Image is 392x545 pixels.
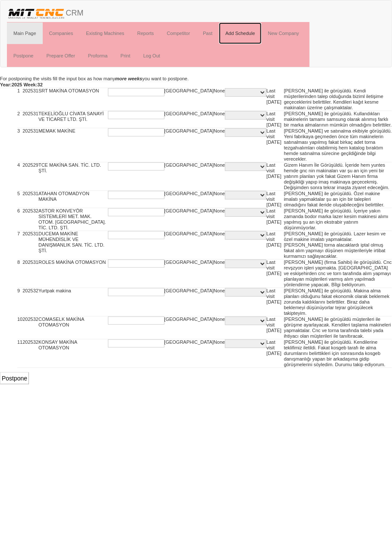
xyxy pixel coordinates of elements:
td: None [214,260,225,288]
td: 2025 [22,260,33,288]
td: 4 [17,162,22,191]
td: None [214,231,225,260]
td: ROLES MAKİNA OTOMASYON [38,260,108,288]
td: Last visit [DATE] [266,231,284,260]
td: COMASELK MAKİNA OTOMASYON [38,317,108,339]
td: 32 [33,317,38,339]
td: Last visit [DATE] [266,88,284,111]
td: 11 [17,339,22,368]
td: None [214,88,225,111]
td: 5 [17,191,22,208]
td: None [214,128,225,162]
td: 6 [17,208,22,231]
td: Last visit [DATE] [266,191,284,208]
td: [GEOGRAPHIC_DATA] [164,111,214,128]
td: [GEOGRAPHIC_DATA] [164,231,214,260]
td: Last visit [DATE] [266,162,284,191]
td: None [214,208,225,231]
td: ATAHAN OTOMADYON MAKİNA [38,191,108,208]
a: Companies [43,22,80,44]
td: Last visit [DATE] [266,317,284,339]
td: [GEOGRAPHIC_DATA] [164,339,214,368]
td: 31 [33,191,38,208]
td: 2025 [22,111,33,128]
a: Print [114,45,137,67]
td: 2 [17,111,22,128]
b: 2025 Week: [12,82,38,87]
td: None [214,191,225,208]
td: [GEOGRAPHIC_DATA] [164,208,214,231]
a: New Company [262,22,306,44]
td: Gizem Hanım İle Görüşüldü. İçeride hem yuntes hemde gnc nin makinaları var şu an için yeni bir ya... [284,162,392,191]
a: Proforma [82,45,114,67]
td: Last visit [DATE] [266,111,284,128]
td: [PERSON_NAME] ile görüşüldü. Kendi müşterilerinden talep olduğunda biziml iletişime geçeceklerini... [284,88,392,111]
td: 2025 [22,231,33,260]
a: Postpone [7,45,40,67]
td: Last visit [DATE] [266,260,284,288]
a: Main Page [7,22,43,44]
td: 2025 [22,208,33,231]
td: Last visit [DATE] [266,288,284,317]
td: DUCEMA MAKİNE MÜHENDİSLİK VE DANIŞMANLIK SAN. TİC. LTD. ŞTİ. [38,231,108,260]
td: ASTOR KONVEYÖR SİSTEMLERİ MET. MAK. OTOM. [GEOGRAPHIC_DATA]. TİC. LTD. ŞTİ. [38,208,108,231]
td: [PERSON_NAME] ile görüşüldü müşterileri ile görüşme ayarlayacak. Kendileri taşlama makineleri yap... [284,317,392,339]
td: [PERSON_NAME] ile görüşüldü. Makina alma planları olduğunu fakat ekonomik olarak beklemek zorunda... [284,288,392,317]
td: KONSAY MAKİNA OTOMASYON [38,339,108,368]
td: 31 [33,111,38,128]
td: [GEOGRAPHIC_DATA] [164,88,214,111]
td: None [214,111,225,128]
td: 2025 [22,339,33,368]
td: [GEOGRAPHIC_DATA] [164,191,214,208]
td: SRT MAKİNA OTOMASYON [38,88,108,111]
td: TEKELİOĞLU CİVATA SANAYİ VE TİCARET LTD. ŞTİ. [38,111,108,128]
a: Prepare Offer [40,45,81,67]
td: 2025 [22,288,33,317]
td: [GEOGRAPHIC_DATA] [164,162,214,191]
td: Last visit [DATE] [266,208,284,231]
td: TCE MAKİNA SAN. TİC. LTD. ŞTİ. [38,162,108,191]
td: [PERSON_NAME] ile görüşüldü. Kendilerine teklifimiz iletildi. Fakat kosgeb tarafı ile alma duruml... [284,339,392,368]
td: [PERSON_NAME] ile görüşüldü. Lazer kesim ve özel makine imalatı yapmaktalar. [PERSON_NAME] torna ... [284,231,392,260]
td: Last visit [DATE] [266,339,284,368]
td: 9 [17,288,22,317]
td: None [214,162,225,191]
td: 3 [17,128,22,162]
td: 10 [17,317,22,339]
td: 31 [33,231,38,260]
td: 7 [17,231,22,260]
td: [PERSON_NAME] ile görüşüldü. İçeriye yakın zamanda bodor marka lazer kesim makinesi alımı yapılmı... [284,208,392,231]
td: 1 [17,88,22,111]
a: Past [196,22,219,44]
td: 32 [33,208,38,231]
td: None [214,339,225,368]
td: [GEOGRAPHIC_DATA] [164,317,214,339]
td: 29 [33,162,38,191]
a: Existing Machines [79,22,131,44]
td: None [214,288,225,317]
td: 32 [33,288,38,317]
td: 2025 [22,88,33,111]
a: CRM [0,0,90,22]
td: [PERSON_NAME] ve satınalma ekibiyle görüşüldü. Yeni fabrikaya geçmeden önce tüm makinelerin satın... [284,128,392,162]
td: None [214,317,225,339]
td: [GEOGRAPHIC_DATA] [164,260,214,288]
td: [GEOGRAPHIC_DATA] [164,288,214,317]
td: 2025 [22,162,33,191]
td: 32 [33,339,38,368]
td: 31 [33,128,38,162]
td: MEMAK MAKİNE [38,128,108,162]
td: 2025 [22,128,33,162]
td: [PERSON_NAME] ile görüşüldü. Kullandıkları makinelerin tamamı samsung olarak alınmış farklı bir m... [284,111,392,128]
td: 2025 [22,191,33,208]
td: Yurtpak makina [38,288,108,317]
a: Log Out [137,45,167,67]
td: 31 [33,88,38,111]
a: Reports [131,22,161,44]
td: [PERSON_NAME] (firma Sahibi) ile görüşüldü. Cnc revşzyon işleri yapmakta. [GEOGRAPHIC_DATA] ve es... [284,260,392,288]
td: [PERSON_NAME] ile görüşüldü. Özel makine imalatı yapmaktalar şu an için bir talepleri olmadığını ... [284,191,392,208]
td: 31 [33,260,38,288]
td: 8 [17,260,22,288]
td: 2025 [22,317,33,339]
i: more weeks [115,76,142,81]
